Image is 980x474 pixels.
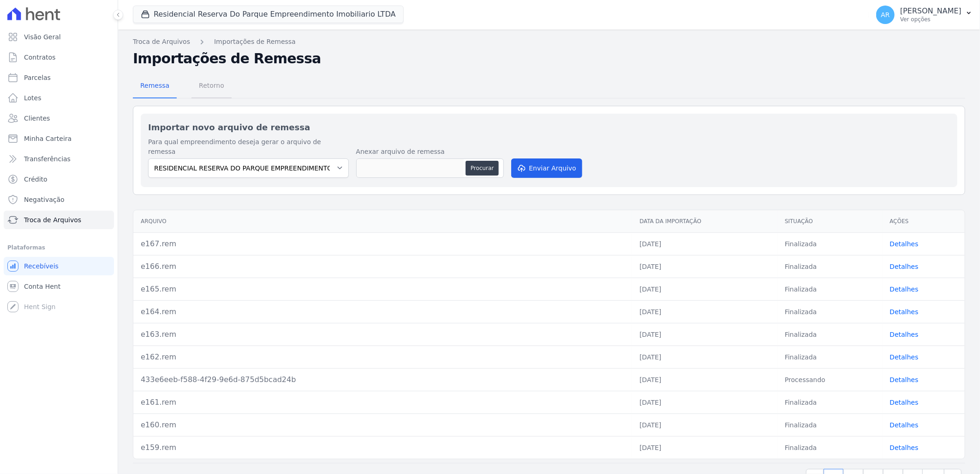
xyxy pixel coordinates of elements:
a: Contratos [4,48,114,67]
td: Finalizada [777,413,883,436]
td: Finalizada [777,391,883,413]
p: Ver opções [900,16,962,23]
a: Troca de Arquivos [4,211,114,229]
td: [DATE] [632,300,777,323]
button: Enviar Arquivo [511,158,582,178]
a: Detalhes [890,421,919,429]
a: Negativação [4,190,114,209]
a: Detalhes [890,286,919,293]
a: Crédito [4,170,114,188]
a: Lotes [4,89,114,107]
td: Finalizada [777,300,883,323]
td: [DATE] [632,346,777,368]
h2: Importações de Remessa [133,50,965,67]
a: Visão Geral [4,28,114,46]
a: Detalhes [890,399,919,406]
a: Transferências [4,150,114,168]
span: Retorno [193,76,230,95]
td: [DATE] [632,323,777,346]
td: Finalizada [777,346,883,368]
th: Data da Importação [632,210,777,233]
td: [DATE] [632,278,777,300]
td: [DATE] [632,436,777,459]
th: Situação [777,210,883,233]
th: Arquivo [133,210,632,233]
p: [PERSON_NAME] [900,6,962,16]
h2: Importar novo arquivo de remessa [148,121,950,134]
div: Plataformas [7,242,110,253]
th: Ações [883,210,965,233]
span: Contratos [24,53,55,62]
a: Remessa [133,74,177,98]
td: Finalizada [777,323,883,346]
button: Residencial Reserva Do Parque Empreendimento Imobiliario LTDA [133,6,404,23]
a: Conta Hent [4,277,114,296]
a: Parcelas [4,68,114,87]
button: Procurar [466,161,499,176]
div: e165.rem [141,284,625,295]
div: e167.rem [141,238,625,249]
td: [DATE] [632,368,777,391]
td: Processando [777,368,883,391]
span: Negativação [24,195,65,204]
a: Minha Carteira [4,129,114,148]
div: e159.rem [141,442,625,453]
div: e160.rem [141,419,625,431]
div: e166.rem [141,261,625,272]
label: Para qual empreendimento deseja gerar o arquivo de remessa [148,137,349,157]
td: [DATE] [632,255,777,278]
span: Remessa [135,76,175,95]
span: Crédito [24,175,48,184]
button: AR [PERSON_NAME] Ver opções [869,2,980,28]
span: Clientes [24,114,50,123]
div: e162.rem [141,352,625,363]
a: Detalhes [890,444,919,451]
a: Detalhes [890,353,919,361]
span: AR [881,12,890,18]
span: Recebíveis [24,261,59,271]
a: Recebíveis [4,257,114,275]
span: Troca de Arquivos [24,215,81,225]
td: Finalizada [777,436,883,459]
div: e163.rem [141,329,625,340]
div: e164.rem [141,306,625,317]
span: Minha Carteira [24,134,72,143]
a: Importações de Remessa [214,37,296,47]
label: Anexar arquivo de remessa [356,147,504,157]
a: Retorno [191,74,232,98]
td: Finalizada [777,255,883,278]
span: Parcelas [24,73,51,82]
td: Finalizada [777,278,883,300]
div: e161.rem [141,397,625,408]
a: Detalhes [890,240,919,248]
td: Finalizada [777,232,883,255]
span: Lotes [24,93,42,103]
a: Clientes [4,109,114,128]
a: Detalhes [890,263,919,270]
span: Conta Hent [24,282,60,291]
nav: Breadcrumb [133,37,965,47]
div: 433e6eeb-f588-4f29-9e6d-875d5bcad24b [141,374,625,385]
a: Troca de Arquivos [133,37,190,47]
a: Detalhes [890,376,919,383]
span: Transferências [24,154,71,164]
td: [DATE] [632,413,777,436]
td: [DATE] [632,391,777,413]
a: Detalhes [890,331,919,338]
td: [DATE] [632,232,777,255]
a: Detalhes [890,308,919,316]
span: Visão Geral [24,32,61,42]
